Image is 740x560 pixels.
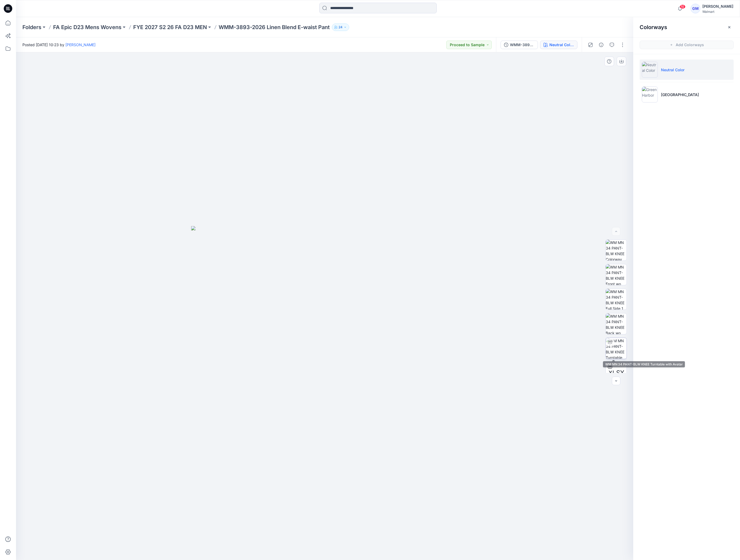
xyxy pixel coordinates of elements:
[133,23,207,31] a: FYE 2027 S2 26 FA D23 MEN
[549,42,574,48] div: Neutral Color
[661,67,684,73] p: Neutral Color
[642,86,658,102] img: Green Harbor
[608,368,624,378] span: XLSX
[702,3,733,10] div: [PERSON_NAME]
[606,289,627,310] img: WM MN 34 PANT-BLW KNEE Full Side 1 wo Avatar
[642,62,658,78] img: Neutral Color
[501,41,538,49] button: WMM-3893-2026 Linen Blend E-waist Pant_Full Colorway
[661,92,699,97] p: [GEOGRAPHIC_DATA]
[606,240,627,261] img: WM MN 34 PANT-BLW KNEE Colorway wo Avatar
[191,226,458,560] img: eyJhbGciOiJIUzI1NiIsImtpZCI6IjAiLCJzbHQiOiJzZXMiLCJ0eXAiOiJKV1QifQ.eyJkYXRhIjp7InR5cGUiOiJzdG9yYW...
[338,24,343,30] p: 24
[606,264,627,285] img: WM MN 34 PANT-BLW KNEE Front wo Avatar
[510,42,534,48] div: WMM-3893-2026 Linen Blend E-waist Pant_Full Colorway
[22,42,96,48] span: Posted [DATE] 10:23 by
[540,41,577,49] button: Neutral Color
[65,42,96,47] a: [PERSON_NAME]
[219,23,330,31] p: WMM-3893-2026 Linen Blend E-waist Pant
[640,24,667,30] h2: Colorways
[606,313,627,334] img: WM MN 34 PANT-BLW KNEE Back wo Avatar
[332,23,349,31] button: 24
[702,10,733,14] div: Walmart
[606,338,627,359] img: WM MN 34 PANT-BLW KNEE Turntable with Avatar
[597,41,605,49] button: Details
[53,23,121,31] a: FA Epic D23 Mens Wovens
[22,23,41,31] a: Folders
[680,5,686,9] span: 10
[691,4,700,13] div: GM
